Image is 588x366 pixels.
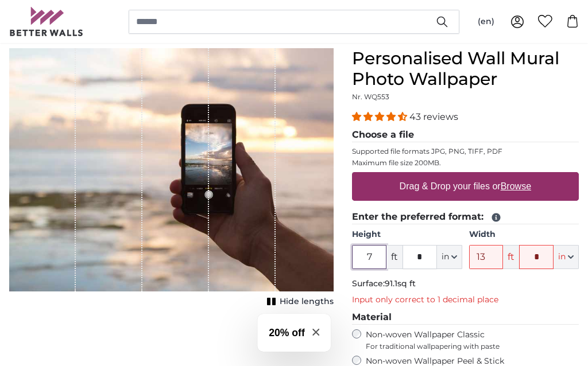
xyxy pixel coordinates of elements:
legend: Enter the preferred format: [352,210,579,224]
label: Drag & Drop your files or [395,175,536,198]
span: 43 reviews [409,111,458,122]
label: Non-woven Wallpaper Classic [366,329,579,351]
span: Nr. WQ553 [352,92,389,101]
span: in [442,251,449,263]
button: in [554,245,579,269]
u: Browse [501,181,531,191]
span: For traditional wallpapering with paste [366,342,579,351]
p: Input only correct to 1 decimal place [352,294,579,306]
img: Betterwalls [9,7,84,36]
p: Surface: [352,278,579,290]
button: in [437,245,462,269]
p: Maximum file size 200MB. [352,158,579,168]
button: Hide lengths [264,294,334,310]
h1: Personalised Wall Mural Photo Wallpaper [352,48,579,89]
legend: Material [352,310,579,325]
span: 4.40 stars [352,111,409,122]
span: ft [503,245,519,269]
label: Width [469,229,579,240]
label: Height [352,229,462,240]
span: ft [386,245,403,269]
span: Hide lengths [280,296,334,307]
p: Supported file formats JPG, PNG, TIFF, PDF [352,147,579,156]
div: 1 of 1 [9,48,334,310]
span: in [558,251,566,263]
legend: Choose a file [352,128,579,142]
span: 91.1sq ft [385,278,416,289]
button: (en) [469,11,504,32]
